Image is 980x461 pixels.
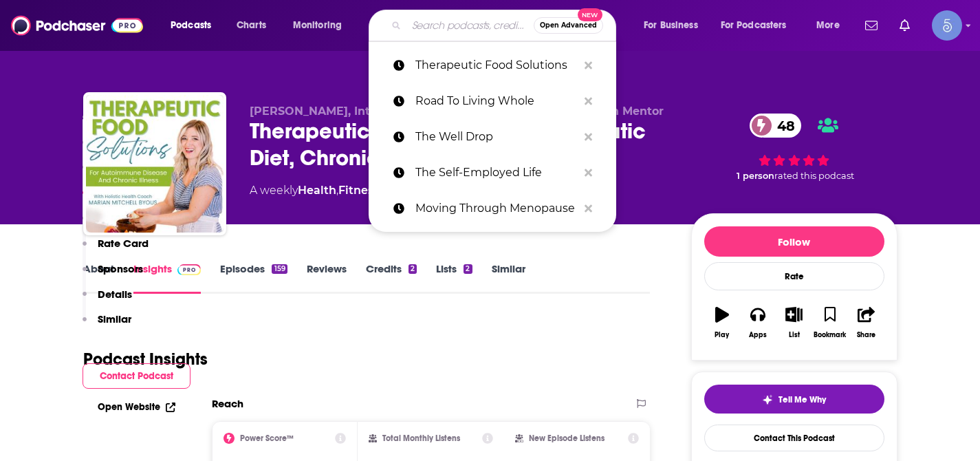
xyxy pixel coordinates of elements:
[763,114,802,138] span: 48
[171,16,211,35] span: Podcasts
[540,22,597,29] span: Open Advanced
[812,298,848,347] button: Bookmark
[369,191,616,226] a: Moving Through Menopause
[220,262,287,294] a: Episodes159
[704,226,884,257] button: Follow
[691,105,897,190] div: 48 1 personrated this podcast
[932,10,962,41] span: Logged in as Spiral5-G1
[250,105,664,118] span: [PERSON_NAME], Integrative Nutrition Health Coach, Meal Plan Mentor
[415,155,578,191] p: The Self-Employed Life
[237,16,266,35] span: Charts
[293,16,342,35] span: Monitoring
[932,10,962,41] button: Show profile menu
[712,14,807,36] button: open menu
[749,331,767,339] div: Apps
[704,262,884,290] div: Rate
[409,264,417,274] div: 2
[369,83,616,119] a: Road To Living Whole
[336,184,338,197] span: ,
[857,331,875,339] div: Share
[704,385,884,414] button: tell me why sparkleTell Me Why
[778,394,826,405] span: Tell Me Why
[283,14,360,36] button: open menu
[11,12,143,39] img: Podchaser - Follow, Share and Rate Podcasts
[366,262,417,294] a: Credits2
[715,331,729,339] div: Play
[762,394,773,405] img: tell me why sparkle
[369,47,616,83] a: Therapeutic Food Solutions
[250,182,549,199] div: A weekly podcast
[298,184,336,197] a: Health
[240,433,294,443] h2: Power Score™
[83,288,132,313] button: Details
[740,298,776,347] button: Apps
[534,17,603,34] button: Open AdvancedNew
[492,262,525,294] a: Similar
[98,401,175,413] a: Open Website
[406,14,534,36] input: Search podcasts, credits, & more...
[228,14,274,36] a: Charts
[272,264,287,274] div: 159
[98,288,132,301] p: Details
[382,10,629,41] div: Search podcasts, credits, & more...
[933,414,966,447] iframe: Intercom live chat
[789,331,800,339] div: List
[83,262,143,288] button: Sponsors
[464,264,472,274] div: 2
[415,47,578,83] p: Therapeutic Food Solutions
[83,363,190,389] button: Contact Podcast
[307,262,347,294] a: Reviews
[776,298,812,347] button: List
[814,331,846,339] div: Bookmark
[578,8,602,21] span: New
[529,433,605,443] h2: New Episode Listens
[382,433,460,443] h2: Total Monthly Listens
[212,397,243,410] h2: Reach
[774,171,854,181] span: rated this podcast
[644,16,698,35] span: For Business
[415,119,578,155] p: The Well Drop
[750,114,802,138] a: 48
[721,16,787,35] span: For Podcasters
[816,16,840,35] span: More
[894,14,915,37] a: Show notifications dropdown
[807,14,857,36] button: open menu
[848,298,884,347] button: Share
[860,14,883,37] a: Show notifications dropdown
[436,262,472,294] a: Lists2
[369,119,616,155] a: The Well Drop
[704,425,884,451] a: Contact This Podcast
[161,14,229,36] button: open menu
[98,312,131,325] p: Similar
[634,14,715,36] button: open menu
[415,83,578,119] p: Road To Living Whole
[83,312,131,338] button: Similar
[932,10,962,41] img: User Profile
[86,95,224,233] img: Therapeutic Food Solutions-Therapeutic Diet, Chronic Illness, Autoimmune, Food Solutions, Go Pale...
[704,298,740,347] button: Play
[98,262,143,275] p: Sponsors
[369,155,616,191] a: The Self-Employed Life
[415,191,578,226] p: Moving Through Menopause
[338,184,379,197] a: Fitness
[737,171,774,181] span: 1 person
